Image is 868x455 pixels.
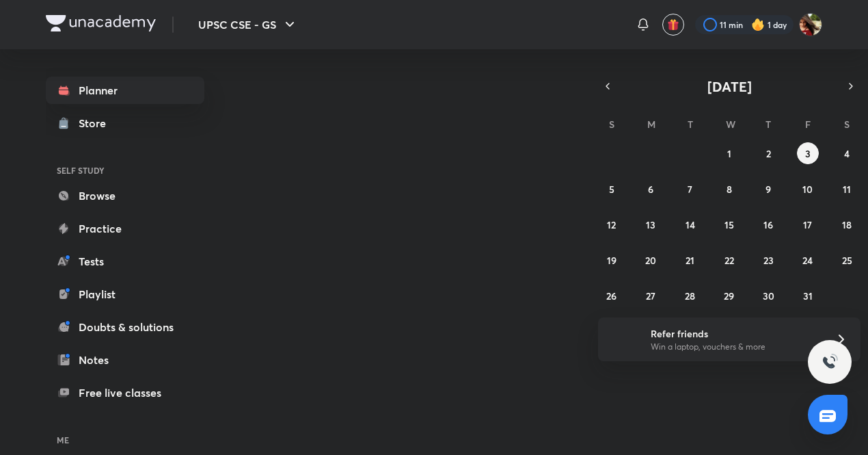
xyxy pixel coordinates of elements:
[609,183,614,196] abbr: October 5, 2025
[46,215,204,242] a: Practice
[679,178,701,200] button: October 7, 2025
[46,281,204,308] a: Playlist
[836,213,858,235] button: October 18, 2025
[797,178,819,200] button: October 10, 2025
[763,289,774,302] abbr: October 30, 2025
[757,285,779,307] button: October 30, 2025
[679,285,701,307] button: October 28, 2025
[842,218,852,231] abbr: October 18, 2025
[688,183,692,196] abbr: October 7, 2025
[640,249,662,271] button: October 20, 2025
[757,178,779,200] button: October 9, 2025
[607,254,616,267] abbr: October 19, 2025
[651,326,819,341] h6: Refer friends
[766,147,771,160] abbr: October 2, 2025
[601,213,623,235] button: October 12, 2025
[757,142,779,164] button: October 2, 2025
[646,218,655,231] abbr: October 13, 2025
[797,142,819,164] button: October 3, 2025
[803,289,813,302] abbr: October 31, 2025
[844,147,850,160] abbr: October 4, 2025
[607,218,616,231] abbr: October 12, 2025
[718,213,740,235] button: October 15, 2025
[799,13,822,36] img: Shivii Singh
[836,142,858,164] button: October 4, 2025
[609,118,614,131] abbr: Sunday
[617,77,841,96] button: [DATE]
[646,289,655,302] abbr: October 27, 2025
[727,147,731,160] abbr: October 1, 2025
[763,218,773,231] abbr: October 16, 2025
[797,285,819,307] button: October 31, 2025
[718,249,740,271] button: October 22, 2025
[724,289,734,302] abbr: October 29, 2025
[79,115,114,131] div: Store
[844,118,850,131] abbr: Saturday
[645,254,656,267] abbr: October 20, 2025
[46,159,204,182] h6: SELF STUDY
[601,249,623,271] button: October 19, 2025
[724,218,734,231] abbr: October 15, 2025
[842,254,852,267] abbr: October 25, 2025
[688,118,693,131] abbr: Tuesday
[46,248,204,275] a: Tests
[718,285,740,307] button: October 29, 2025
[822,354,838,370] img: ttu
[601,178,623,200] button: October 5, 2025
[686,254,694,267] abbr: October 21, 2025
[765,118,771,131] abbr: Thursday
[606,289,616,302] abbr: October 26, 2025
[46,15,156,35] a: Company Logo
[757,213,779,235] button: October 16, 2025
[46,77,204,104] a: Planner
[647,118,655,131] abbr: Monday
[46,428,204,452] h6: ME
[679,249,701,271] button: October 21, 2025
[640,213,662,235] button: October 13, 2025
[46,346,204,374] a: Notes
[718,142,740,164] button: October 1, 2025
[601,285,623,307] button: October 26, 2025
[724,254,734,267] abbr: October 22, 2025
[640,285,662,307] button: October 27, 2025
[648,183,653,196] abbr: October 6, 2025
[640,178,662,200] button: October 6, 2025
[802,183,813,196] abbr: October 10, 2025
[718,178,740,200] button: October 8, 2025
[797,213,819,235] button: October 17, 2025
[727,183,732,196] abbr: October 8, 2025
[843,183,851,196] abbr: October 11, 2025
[751,18,765,31] img: streak
[802,254,813,267] abbr: October 24, 2025
[757,249,779,271] button: October 23, 2025
[46,182,204,209] a: Browse
[797,249,819,271] button: October 24, 2025
[190,11,306,38] button: UPSC CSE - GS
[46,313,204,341] a: Doubts & solutions
[685,289,695,302] abbr: October 28, 2025
[679,213,701,235] button: October 14, 2025
[805,118,811,131] abbr: Friday
[763,254,774,267] abbr: October 23, 2025
[765,183,771,196] abbr: October 9, 2025
[609,326,636,353] img: referral
[667,18,679,31] img: avatar
[726,118,735,131] abbr: Wednesday
[803,218,812,231] abbr: October 17, 2025
[46,379,204,406] a: Free live classes
[662,14,684,36] button: avatar
[836,249,858,271] button: October 25, 2025
[46,109,204,137] a: Store
[805,147,811,160] abbr: October 3, 2025
[707,77,752,96] span: [DATE]
[836,178,858,200] button: October 11, 2025
[46,15,156,31] img: Company Logo
[686,218,695,231] abbr: October 14, 2025
[651,341,819,353] p: Win a laptop, vouchers & more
